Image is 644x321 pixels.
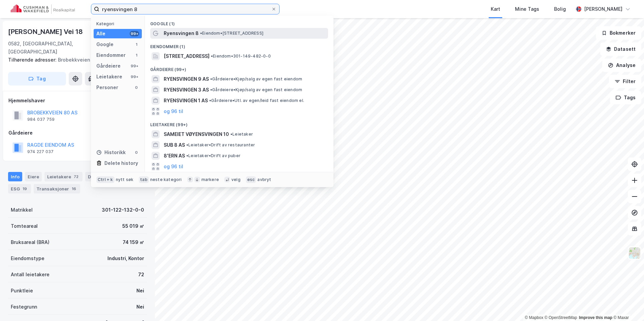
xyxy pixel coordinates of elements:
[164,29,199,37] span: Ryensvingen 8
[102,206,144,214] div: 301-122-132-0-0
[150,177,182,182] div: neste kategori
[134,42,139,47] div: 1
[134,150,139,155] div: 0
[201,177,219,182] div: markere
[145,62,333,74] div: Gårdeiere (99+)
[136,287,144,295] div: Nei
[34,184,80,193] div: Transaksjoner
[584,5,622,13] div: [PERSON_NAME]
[164,97,208,105] span: RYENSVINGEN 1 AS
[21,185,28,192] div: 19
[164,52,210,60] span: [STREET_ADDRESS]
[186,153,188,158] span: •
[122,222,144,230] div: 55 019 ㎡
[134,85,139,90] div: 0
[210,76,212,81] span: •
[11,271,50,279] div: Antall leietakere
[11,206,33,214] div: Matrikkel
[579,315,612,320] a: Improve this map
[230,132,232,137] span: •
[164,163,183,171] button: og 96 til
[8,172,22,181] div: Info
[44,172,83,181] div: Leietakere
[231,177,240,182] div: velg
[164,107,183,115] button: og 96 til
[96,176,115,183] div: Ctrl + k
[602,59,641,72] button: Analyse
[257,177,271,182] div: avbryt
[8,97,147,105] div: Hjemmelshaver
[85,172,119,181] div: Datasett
[230,132,253,137] span: Leietaker
[186,142,255,148] span: Leietaker • Drift av restauranter
[96,30,105,38] div: Alle
[130,74,139,79] div: 99+
[145,39,333,51] div: Eiendommer (1)
[246,176,256,183] div: esc
[8,26,84,37] div: [PERSON_NAME] Vei 18
[186,153,240,158] span: Leietaker • Drift av puber
[96,51,126,59] div: Eiendommer
[210,87,302,93] span: Gårdeiere • Kjøp/salg av egen fast eiendom
[145,16,333,28] div: Google (1)
[209,98,211,103] span: •
[210,87,212,92] span: •
[164,75,209,83] span: RYENSVINGEN 9 AS
[164,130,229,138] span: SAMEIET VØYENSVINGEN 10
[96,83,118,92] div: Personer
[123,238,144,246] div: 74 159 ㎡
[134,52,139,58] div: 1
[96,148,126,156] div: Historikk
[107,254,144,262] div: Industri, Kontor
[27,117,55,122] div: 984 037 759
[186,142,188,147] span: •
[209,98,304,103] span: Gårdeiere • Utl. av egen/leid fast eiendom el.
[11,254,44,262] div: Eiendomstype
[164,86,209,94] span: RYENSVINGEN 3 AS
[130,31,139,36] div: 99+
[8,56,141,64] div: Brobekkveien 80
[554,5,566,13] div: Bolig
[130,63,139,69] div: 99+
[515,5,539,13] div: Mine Tags
[136,303,144,311] div: Nei
[8,129,147,137] div: Gårdeiere
[491,5,500,13] div: Kart
[8,184,31,193] div: ESG
[145,117,333,129] div: Leietakere (99+)
[610,289,644,321] iframe: Chat Widget
[11,238,50,246] div: Bruksareal (BRA)
[25,172,42,181] div: Eiere
[211,53,271,59] span: Eiendom • 301-149-482-0-0
[164,141,185,149] span: SUB 8 AS
[116,177,134,182] div: nytt søk
[164,152,185,160] span: 8'ERN AS
[545,315,577,320] a: OpenStreetMap
[211,53,213,59] span: •
[11,303,37,311] div: Festegrunn
[96,73,122,81] div: Leietakere
[610,289,644,321] div: Kontrollprogram for chat
[11,222,38,230] div: Tomteareal
[27,149,54,154] div: 974 227 037
[72,173,80,180] div: 72
[200,31,263,36] span: Eiendom • [STREET_ADDRESS]
[11,4,75,14] img: cushman-wakefield-realkapital-logo.202ea83816669bd177139c58696a8fa1.svg
[8,40,94,56] div: 0582, [GEOGRAPHIC_DATA], [GEOGRAPHIC_DATA]
[96,40,114,48] div: Google
[600,42,641,56] button: Datasett
[139,176,149,183] div: tab
[8,72,66,85] button: Tag
[628,247,641,259] img: Z
[200,31,202,36] span: •
[11,287,33,295] div: Punktleie
[525,315,543,320] a: Mapbox
[70,185,77,192] div: 16
[138,271,144,279] div: 72
[96,21,142,26] div: Kategori
[210,76,302,82] span: Gårdeiere • Kjøp/salg av egen fast eiendom
[609,75,641,88] button: Filter
[96,62,121,70] div: Gårdeiere
[610,91,641,104] button: Tags
[8,57,58,63] span: Tilhørende adresser:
